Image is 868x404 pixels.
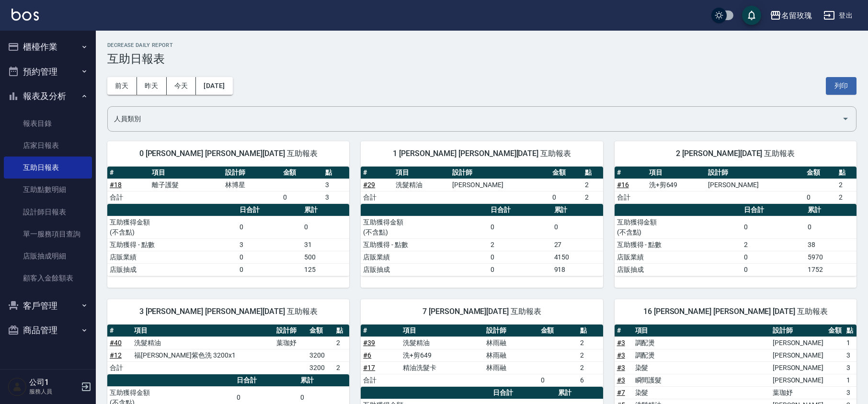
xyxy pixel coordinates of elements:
[770,374,826,386] td: [PERSON_NAME]
[617,351,625,359] a: #3
[334,337,349,349] td: 2
[552,204,603,216] th: 累計
[132,337,274,349] td: 洗髮精油
[119,307,338,316] span: 3 [PERSON_NAME] [PERSON_NAME][DATE] 互助報表
[110,339,122,347] a: #40
[361,216,488,238] td: 互助獲得金額 (不含點)
[742,216,805,238] td: 0
[361,263,488,276] td: 店販抽成
[149,179,223,191] td: 離子護髮
[706,179,804,191] td: [PERSON_NAME]
[281,167,323,179] th: 金額
[29,387,78,396] p: 服務人員
[361,374,400,386] td: 合計
[132,325,274,337] th: 項目
[615,238,742,251] td: 互助獲得 - 點數
[167,77,196,95] button: 今天
[538,374,578,386] td: 0
[617,364,625,371] a: #3
[578,325,603,337] th: 點
[400,361,484,374] td: 精油洗髮卡
[766,6,816,25] button: 名留玫瑰
[633,325,770,337] th: 項目
[361,325,400,337] th: #
[844,325,857,337] th: 點
[8,377,27,396] img: Person
[578,349,603,361] td: 2
[633,374,770,386] td: 瞬間護髮
[450,179,550,191] td: [PERSON_NAME]
[137,77,167,95] button: 昨天
[633,337,770,349] td: 調配燙
[307,349,334,361] td: 3200
[363,364,375,371] a: #17
[770,361,826,374] td: [PERSON_NAME]
[836,179,857,191] td: 2
[323,179,350,191] td: 3
[706,167,804,179] th: 設計師
[450,167,550,179] th: 設計師
[4,201,92,223] a: 設計師日報表
[770,349,826,361] td: [PERSON_NAME]
[615,216,742,238] td: 互助獲得金額 (不含點)
[4,112,92,135] a: 報表目錄
[552,263,603,276] td: 918
[107,251,237,263] td: 店販業績
[582,191,603,203] td: 2
[826,325,844,337] th: 金額
[393,179,450,191] td: 洗髮精油
[107,325,349,374] table: a dense table
[615,167,857,204] table: a dense table
[107,263,237,276] td: 店販抽成
[484,337,538,349] td: 林雨融
[626,149,845,158] span: 2 [PERSON_NAME][DATE] 互助報表
[400,325,484,337] th: 項目
[578,337,603,349] td: 2
[237,251,302,263] td: 0
[742,263,805,276] td: 0
[552,238,603,251] td: 27
[237,216,302,238] td: 0
[538,325,578,337] th: 金額
[770,386,826,399] td: 葉珈妤
[844,349,857,361] td: 3
[372,307,591,316] span: 7 [PERSON_NAME][DATE] 互助報表
[107,204,349,276] table: a dense table
[626,307,845,316] span: 16 [PERSON_NAME] [PERSON_NAME] [DATE] 互助報表
[770,337,826,349] td: [PERSON_NAME]
[361,325,603,387] table: a dense table
[578,374,603,386] td: 6
[274,337,307,349] td: 葉珈妤
[4,179,92,201] a: 互助點數明細
[107,238,237,251] td: 互助獲得 - 點數
[484,349,538,361] td: 林雨融
[363,181,375,189] a: #29
[372,149,591,158] span: 1 [PERSON_NAME] [PERSON_NAME][DATE] 互助報表
[302,263,349,276] td: 125
[488,238,552,251] td: 2
[107,42,857,48] h2: Decrease Daily Report
[805,216,857,238] td: 0
[196,77,232,95] button: [DATE]
[361,167,393,179] th: #
[615,167,647,179] th: #
[4,293,92,318] button: 客戶管理
[615,191,647,203] td: 合計
[488,204,552,216] th: 日合計
[742,6,761,25] button: save
[820,7,857,24] button: 登出
[550,191,582,203] td: 0
[836,167,857,179] th: 點
[237,238,302,251] td: 3
[110,351,122,359] a: #12
[617,376,625,384] a: #3
[107,77,137,95] button: 前天
[804,191,836,203] td: 0
[4,34,92,59] button: 櫃檯作業
[4,223,92,245] a: 單一服務項目查詢
[363,351,371,359] a: #6
[4,59,92,84] button: 預約管理
[107,167,349,204] table: a dense table
[107,52,857,66] h3: 互助日報表
[223,167,281,179] th: 設計師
